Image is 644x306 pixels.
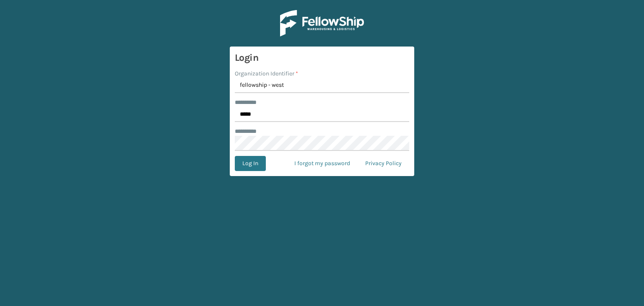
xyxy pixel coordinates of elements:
[235,69,298,78] label: Organization Identifier
[235,156,266,171] button: Log In
[280,10,364,36] img: Logo
[358,156,409,171] a: Privacy Policy
[235,52,409,64] h3: Login
[287,156,358,171] a: I forgot my password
